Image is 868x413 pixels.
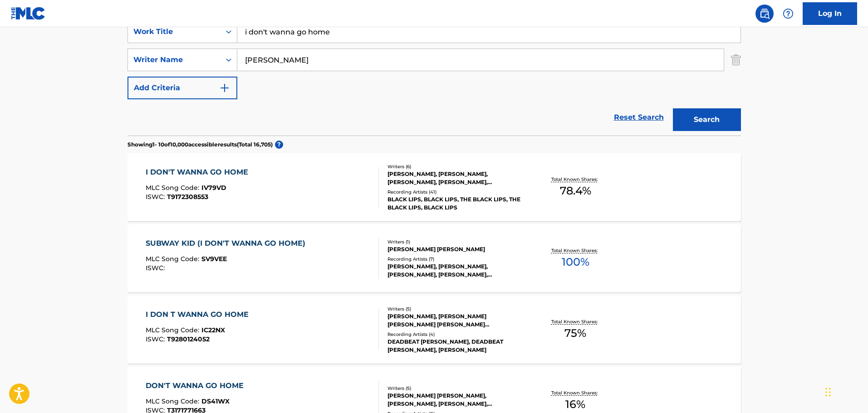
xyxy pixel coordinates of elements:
button: Search [673,108,741,131]
img: Delete Criterion [731,49,741,71]
span: T9172308553 [167,193,208,201]
div: Writers ( 5 ) [387,306,525,312]
span: 100 % [562,254,589,270]
span: IC22NX [201,326,225,334]
span: MLC Song Code : [146,326,201,334]
a: I DON T WANNA GO HOMEMLC Song Code:IC22NXISWC:T9280124052Writers (5)[PERSON_NAME], [PERSON_NAME] ... [128,296,741,364]
span: MLC Song Code : [146,397,201,405]
span: 16 % [565,396,585,413]
div: [PERSON_NAME] [PERSON_NAME], [PERSON_NAME], [PERSON_NAME], [PERSON_NAME], [PERSON_NAME] [PERSON_N... [387,392,525,408]
p: Total Known Shares: [551,176,600,183]
p: Total Known Shares: [551,389,600,396]
img: 9d2ae6d4665cec9f34b9.svg [219,83,230,93]
span: T9280124052 [167,335,210,343]
iframe: Chat Widget [823,369,868,413]
a: I DON'T WANNA GO HOMEMLC Song Code:IV79VDISWC:T9172308553Writers (6)[PERSON_NAME], [PERSON_NAME],... [128,153,741,221]
p: Showing 1 - 10 of 10,000 accessible results (Total 16,705 ) [128,141,273,149]
a: Reset Search [609,107,668,127]
a: SUBWAY KID (I DON'T WANNA GO HOME)MLC Song Code:SV9VEEISWC:Writers (1)[PERSON_NAME] [PERSON_NAME]... [128,224,741,292]
div: [PERSON_NAME], [PERSON_NAME] [PERSON_NAME] [PERSON_NAME] [PERSON_NAME], [PERSON_NAME] [PERSON_NAME] [387,312,525,329]
div: Writers ( 1 ) [387,238,525,245]
span: 78.4 % [560,183,591,199]
span: MLC Song Code : [146,255,201,263]
img: MLC Logo [11,7,46,20]
img: search [759,8,770,19]
div: Writers ( 6 ) [387,163,525,170]
span: ISWC : [146,335,167,343]
img: help [783,8,794,19]
span: ? [275,141,283,149]
div: I DON T WANNA GO HOME [146,309,253,320]
div: SUBWAY KID (I DON'T WANNA GO HOME) [146,238,310,249]
p: Total Known Shares: [551,247,600,254]
span: SV9VEE [201,255,227,263]
span: ISWC : [146,193,167,201]
p: Total Known Shares: [551,318,600,325]
div: [PERSON_NAME], [PERSON_NAME], [PERSON_NAME], [PERSON_NAME], [PERSON_NAME], [PERSON_NAME] [387,170,525,186]
div: [PERSON_NAME] [PERSON_NAME] [387,245,525,253]
div: Work Title [133,26,215,37]
span: DS41WX [201,397,230,405]
a: Log In [803,2,857,25]
div: Recording Artists ( 7 ) [387,256,525,262]
div: BLACK LIPS, BLACK LIPS, THE BLACK LIPS, THE BLACK LIPS, BLACK LIPS [387,195,525,212]
div: Recording Artists ( 4 ) [387,331,525,338]
a: Public Search [755,5,774,23]
span: ISWC : [146,264,167,272]
span: MLC Song Code : [146,184,201,192]
button: Add Criteria [128,77,237,99]
span: IV79VD [201,184,226,192]
div: Writers ( 5 ) [387,385,525,392]
form: Search Form [128,20,741,136]
div: I DON'T WANNA GO HOME [146,167,253,178]
div: DEADBEAT [PERSON_NAME], DEADBEAT [PERSON_NAME], [PERSON_NAME] [387,338,525,354]
div: DON'T WANNA GO HOME [146,380,248,391]
div: Writer Name [133,54,215,65]
div: Drag [825,379,831,406]
div: Help [779,5,797,23]
div: [PERSON_NAME], [PERSON_NAME], [PERSON_NAME], [PERSON_NAME], [PERSON_NAME] [387,262,525,279]
span: 75 % [564,325,586,341]
div: Recording Artists ( 41 ) [387,189,525,195]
